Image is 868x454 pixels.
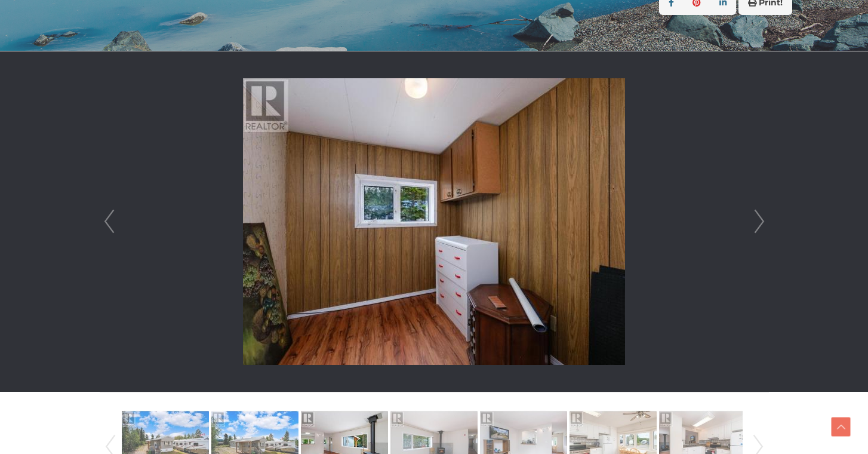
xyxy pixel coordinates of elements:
a: Next [750,51,768,392]
img: 19 Eagle Place, Whitehorse, Yukon Y1A 6B4 - Photo 11 - 16626 [243,78,625,365]
a: Prev [100,51,118,392]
